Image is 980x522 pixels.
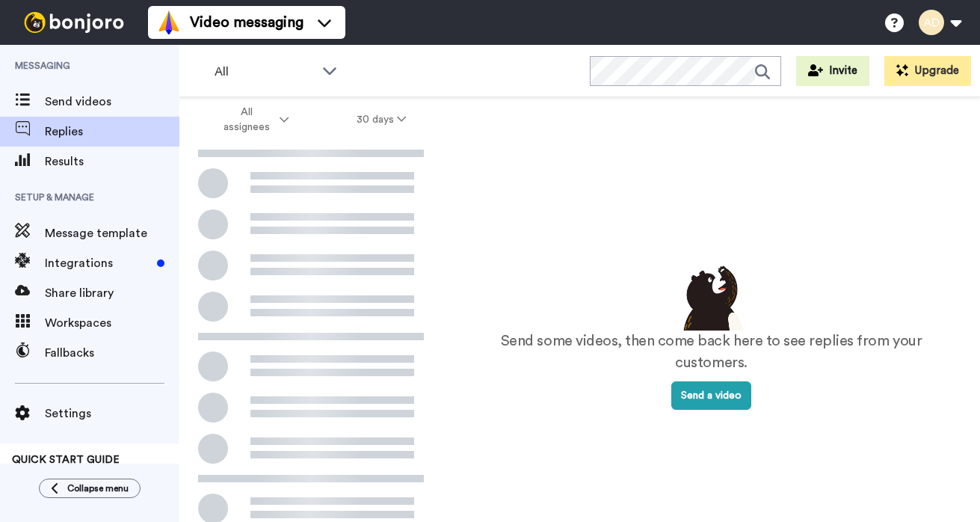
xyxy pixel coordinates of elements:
[796,56,869,86] button: Invite
[45,93,179,111] span: Send videos
[157,10,181,34] img: vm-color.svg
[45,123,179,141] span: Replies
[190,12,303,33] span: Video messaging
[884,56,971,86] button: Upgrade
[45,344,179,362] span: Fallbacks
[671,390,751,401] a: Send a video
[45,153,179,171] span: Results
[674,262,749,331] img: results-emptystates.png
[12,455,120,465] span: QUICK START GUIDE
[45,405,179,423] span: Settings
[45,224,179,242] span: Message template
[18,12,130,33] img: bj-logo-header-white.svg
[216,105,277,135] span: All assignees
[39,479,141,498] button: Collapse menu
[472,331,950,373] p: Send some videos, then come back here to see replies from your customers.
[45,284,179,302] span: Share library
[323,106,440,133] button: 30 days
[67,482,129,494] span: Collapse menu
[671,381,751,410] button: Send a video
[45,314,179,332] span: Workspaces
[215,63,315,81] span: All
[45,254,151,272] span: Integrations
[182,99,323,141] button: All assignees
